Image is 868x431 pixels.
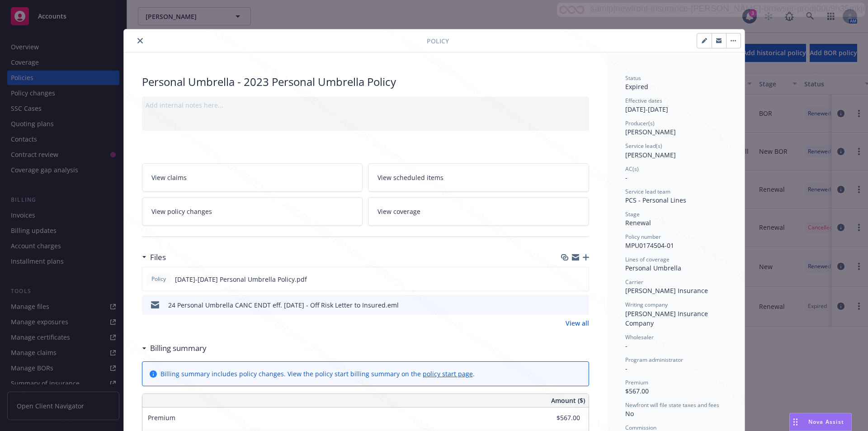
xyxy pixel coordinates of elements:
div: 24 Personal Umbrella CANC ENDT eff. [DATE] - Off Risk Letter to Insured.eml [168,300,399,310]
div: Add internal notes here... [146,100,585,110]
span: No [625,409,634,418]
span: Amount ($) [551,396,585,405]
span: Policy number [625,233,661,241]
span: - [625,364,627,373]
span: $567.00 [625,387,649,395]
span: Stage [625,210,640,218]
h3: Billing summary [150,342,207,354]
span: Writing company [625,301,668,308]
a: policy start page [423,369,473,378]
span: [PERSON_NAME] [625,151,676,159]
span: PCS - Personal Lines [625,196,686,204]
span: Service lead(s) [625,142,662,150]
span: Status [625,74,641,82]
span: MPU0174504-01 [625,241,674,250]
span: View scheduled items [377,173,443,182]
span: AC(s) [625,165,639,173]
a: View all [566,318,589,328]
span: Producer(s) [625,119,655,127]
span: Service lead team [625,188,670,195]
a: View policy changes [142,197,363,226]
div: Billing summary [142,342,207,354]
span: Carrier [625,278,643,286]
button: preview file [577,275,585,284]
span: - [625,341,627,350]
div: Personal Umbrella - 2023 Personal Umbrella Policy [142,74,589,90]
a: View coverage [368,197,589,226]
button: download file [563,300,570,310]
a: View scheduled items [368,163,589,192]
span: Wholesaler [625,333,654,341]
span: View claims [151,173,187,182]
button: preview file [577,300,585,310]
span: Effective dates [625,97,662,104]
span: Policy [427,36,449,46]
span: [PERSON_NAME] Insurance [625,286,708,295]
span: Nova Assist [808,418,844,426]
span: Renewal [625,218,651,227]
span: Policy [150,275,168,283]
span: Program administrator [625,356,683,364]
span: - [625,173,627,182]
div: [DATE] - [DATE] [625,97,726,114]
span: View coverage [377,207,420,216]
button: download file [562,275,570,284]
button: close [135,35,146,46]
h3: Files [150,251,166,263]
span: [DATE]-[DATE] Personal Umbrella Policy.pdf [175,275,307,284]
span: Personal Umbrella [625,264,681,272]
input: 0.00 [527,411,585,425]
span: Expired [625,82,648,91]
div: Files [142,251,166,263]
span: [PERSON_NAME] Insurance Company [625,309,710,327]
span: View policy changes [151,207,212,216]
span: Newfront will file state taxes and fees [625,401,719,409]
div: Billing summary includes policy changes. View the policy start billing summary on the . [160,369,475,379]
button: Nova Assist [789,413,852,431]
span: Premium [625,379,648,386]
div: Drag to move [790,413,801,431]
span: Premium [148,413,175,422]
span: [PERSON_NAME] [625,128,676,136]
span: Lines of coverage [625,256,670,263]
a: View claims [142,163,363,192]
